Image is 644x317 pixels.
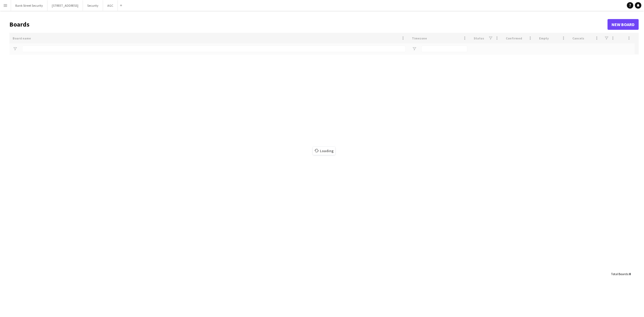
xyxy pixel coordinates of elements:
[313,147,335,155] span: Loading
[83,0,103,11] button: Security
[629,272,631,276] span: 0
[608,19,639,30] a: New Board
[611,272,628,276] span: Total Boards
[47,0,83,11] button: [STREET_ADDRESS]
[103,0,118,11] button: AGC
[611,269,631,279] div: :
[11,0,47,11] button: Bank Street Security
[9,20,608,28] h1: Boards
